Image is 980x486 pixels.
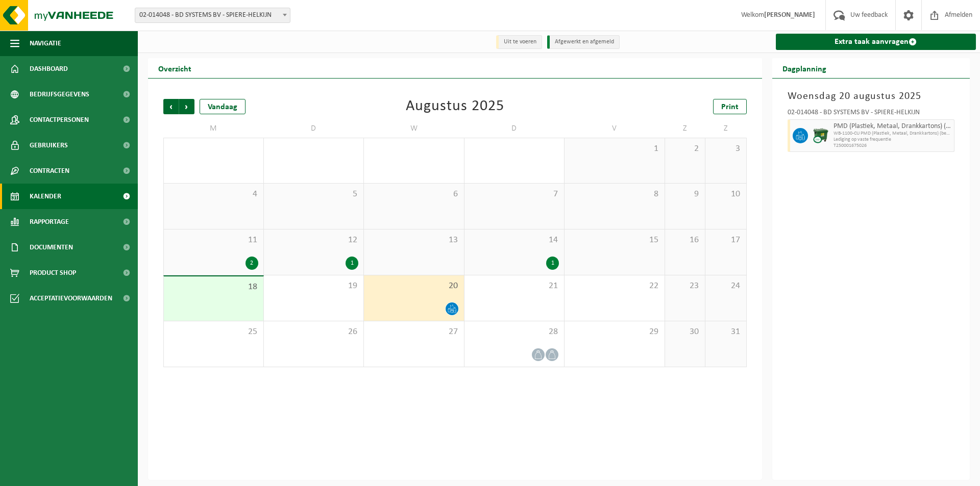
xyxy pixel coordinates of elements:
span: 4 [169,189,258,200]
span: Contactpersonen [30,107,89,133]
div: 1 [346,257,358,270]
span: 19 [269,280,359,292]
span: 11 [169,235,258,246]
span: Rapportage [30,209,69,235]
h2: Overzicht [148,58,202,78]
span: 14 [470,235,559,246]
a: Print [713,99,747,114]
span: 16 [670,235,700,246]
span: 29 [570,326,659,338]
span: Vorige [163,99,179,114]
li: Uit te voeren [496,35,542,49]
span: Gebruikers [30,133,68,158]
span: 7 [470,189,559,200]
div: Vandaag [200,99,246,114]
span: WB-1100-CU PMD (Plastiek, Metaal, Drankkartons) (bedrijven) [834,131,952,137]
h3: Woensdag 20 augustus 2025 [788,89,955,104]
span: Contracten [30,158,69,184]
span: 10 [710,189,741,200]
img: WB-1100-CU [813,128,828,143]
span: 5 [269,189,359,200]
td: M [163,119,264,138]
span: 26 [269,326,359,338]
span: Acceptatievoorwaarden [30,286,112,311]
div: 2 [246,257,258,270]
span: Bedrijfsgegevens [30,82,89,107]
span: 21 [470,280,559,292]
span: PMD (Plastiek, Metaal, Drankkartons) (bedrijven) [834,122,952,131]
span: 17 [710,235,741,246]
strong: [PERSON_NAME] [764,11,815,19]
span: 15 [570,235,659,246]
span: 20 [369,280,459,292]
span: 1 [570,143,659,155]
span: Print [721,103,739,111]
span: Product Shop [30,260,76,286]
span: 30 [670,326,700,338]
span: 9 [670,189,700,200]
td: Z [665,119,706,138]
span: 13 [369,235,459,246]
td: D [264,119,364,138]
span: Navigatie [30,31,61,56]
li: Afgewerkt en afgemeld [547,35,620,49]
td: W [364,119,464,138]
h2: Dagplanning [772,58,837,78]
div: 1 [546,257,559,270]
span: 02-014048 - BD SYSTEMS BV - SPIERE-HELKIJN [135,8,290,23]
div: Augustus 2025 [406,99,504,114]
a: Extra taak aanvragen [776,34,976,50]
span: 18 [169,282,258,293]
td: V [565,119,665,138]
span: 3 [710,143,741,155]
td: Z [705,119,746,138]
span: 2 [670,143,700,155]
span: 02-014048 - BD SYSTEMS BV - SPIERE-HELKIJN [135,8,290,22]
td: D [464,119,565,138]
span: Lediging op vaste frequentie [834,137,952,143]
span: 25 [169,326,258,338]
span: 23 [670,280,700,292]
span: 24 [710,280,741,292]
span: Volgende [179,99,194,114]
span: Dashboard [30,56,68,82]
span: 6 [369,189,459,200]
span: 31 [710,326,741,338]
span: Documenten [30,235,73,260]
span: T250001675026 [834,143,952,149]
span: 8 [570,189,659,200]
span: 22 [570,280,659,292]
span: 28 [470,326,559,338]
span: 12 [269,235,359,246]
span: 27 [369,326,459,338]
span: Kalender [30,184,61,209]
div: 02-014048 - BD SYSTEMS BV - SPIERE-HELKIJN [788,109,955,119]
